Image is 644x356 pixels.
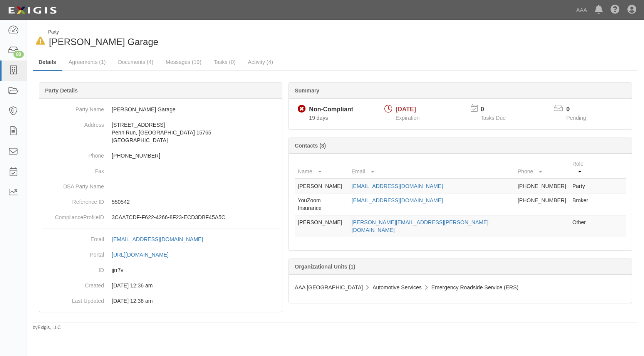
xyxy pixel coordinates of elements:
span: Tasks Due [481,115,506,121]
a: [PERSON_NAME][EMAIL_ADDRESS][PERSON_NAME][DOMAIN_NAME] [352,219,489,233]
a: Details [33,54,62,71]
div: Party [48,29,158,35]
dd: 03/10/2023 12:36 am [42,293,279,309]
dd: [STREET_ADDRESS] Penn Run, [GEOGRAPHIC_DATA] 15765 [GEOGRAPHIC_DATA] [42,117,279,148]
dd: jjrr7v [42,262,279,278]
a: [EMAIL_ADDRESS][DOMAIN_NAME] [352,183,443,189]
span: Pending [566,115,586,121]
a: Documents (4) [112,54,159,70]
a: [URL][DOMAIN_NAME] [112,252,177,258]
th: Name [295,157,348,179]
a: [EMAIL_ADDRESS][DOMAIN_NAME] [352,197,443,203]
div: Non-Compliant [309,105,353,114]
dt: ID [42,262,104,274]
td: [PERSON_NAME] [295,215,348,237]
small: by [33,324,61,331]
dt: Reference ID [42,194,104,206]
i: Non-Compliant [298,105,306,113]
div: Sabo's Garage [33,29,330,49]
dd: [PERSON_NAME] Garage [42,102,279,117]
span: [PERSON_NAME] Garage [49,37,158,47]
td: Party [569,179,595,193]
span: [DATE] [396,106,416,113]
p: 3CAA7CDF-F622-4266-8F23-ECD3DBF45A5C [112,213,279,221]
p: 550542 [112,198,279,206]
a: Messages (19) [160,54,207,70]
dt: Party Name [42,102,104,113]
dt: Fax [42,163,104,175]
span: Automotive Services [372,284,422,291]
dt: Phone [42,148,104,160]
img: logo-5460c22ac91f19d4615b14bd174203de0afe785f0fc80cf4dbbc73dc1793850b.png [6,3,59,17]
span: Expiration [396,115,419,121]
b: Summary [295,87,319,94]
th: Phone [515,157,569,179]
dt: DBA Party Name [42,179,104,190]
a: Activity (4) [242,54,279,70]
td: [PHONE_NUMBER] [515,179,569,193]
dt: Portal [42,247,104,259]
td: Other [569,215,595,237]
a: AAA [572,2,591,18]
span: Emergency Roadside Service (ERS) [431,284,518,291]
td: [PHONE_NUMBER] [515,193,569,215]
span: Since 09/26/2025 [309,115,328,121]
div: [EMAIL_ADDRESS][DOMAIN_NAME] [112,235,203,243]
dd: [PHONE_NUMBER] [42,148,279,163]
b: Party Details [45,87,78,94]
dt: Last Updated [42,293,104,305]
div: 80 [13,51,24,58]
dt: Address [42,117,104,129]
dt: Created [42,278,104,289]
dt: ComplianceProfileID [42,210,104,221]
span: AAA [GEOGRAPHIC_DATA] [295,284,363,291]
th: Role [569,157,595,179]
td: [PERSON_NAME] [295,179,348,193]
a: Agreements (1) [63,54,111,70]
a: [EMAIL_ADDRESS][DOMAIN_NAME] [112,236,211,242]
b: Contacts (3) [295,143,326,149]
i: Help Center - Complianz [610,5,620,15]
dt: Email [42,232,104,243]
td: Broker [569,193,595,215]
th: Email [349,157,515,179]
a: Tasks (0) [208,54,241,70]
dd: 03/10/2023 12:36 am [42,278,279,293]
b: Organizational Units (1) [295,264,355,270]
a: Exigis, LLC [38,325,61,330]
td: YouZoom Insurance [295,193,348,215]
i: In Default since 10/10/2025 [36,37,45,45]
p: 0 [481,105,515,114]
p: 0 [566,105,595,114]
